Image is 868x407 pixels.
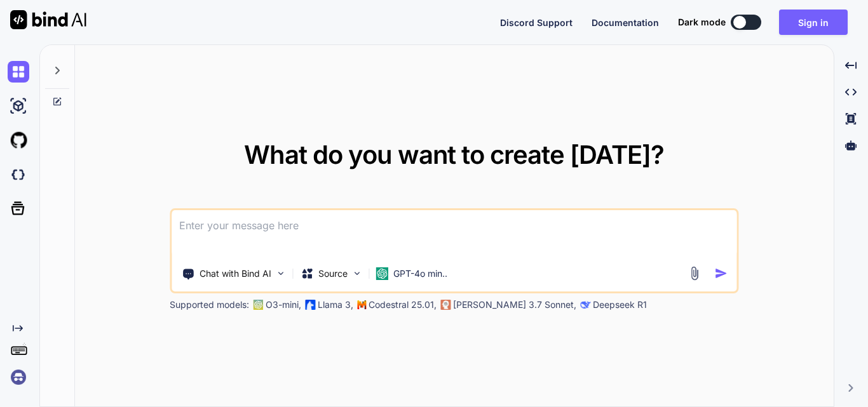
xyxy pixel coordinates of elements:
[305,300,315,310] img: Llama2
[393,267,447,280] p: GPT-4o min..
[453,298,576,311] p: [PERSON_NAME] 3.7 Sonnet,
[376,267,388,280] img: GPT-4o mini
[170,298,249,311] p: Supported models:
[500,17,573,28] span: Discord Support
[779,10,848,35] button: Sign in
[275,268,286,279] img: Pick Tools
[714,267,728,280] img: icon
[357,300,366,309] img: Mistral-AI
[8,61,29,83] img: chat
[318,267,348,280] p: Source
[8,95,29,117] img: ai-studio
[678,16,726,29] span: Dark mode
[592,16,659,29] button: Documentation
[244,139,664,170] span: What do you want to create [DATE]?
[10,10,86,29] img: Bind AI
[351,268,362,279] img: Pick Models
[318,298,353,311] p: Llama 3,
[593,298,647,311] p: Deepseek R1
[580,300,590,310] img: claude
[8,130,29,151] img: githubLight
[440,300,451,310] img: claude
[266,298,301,311] p: O3-mini,
[200,267,271,280] p: Chat with Bind AI
[8,164,29,185] img: darkCloudIdeIcon
[500,16,573,29] button: Discord Support
[253,300,263,310] img: GPT-4
[592,17,659,28] span: Documentation
[369,298,437,311] p: Codestral 25.01,
[8,366,29,388] img: signin
[687,266,702,281] img: attachment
